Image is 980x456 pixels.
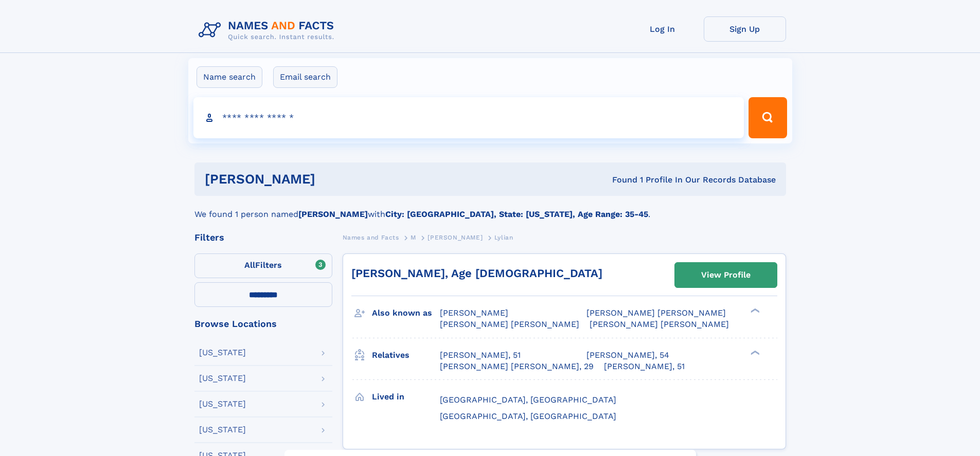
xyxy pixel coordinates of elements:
div: [US_STATE] [199,349,246,357]
a: View Profile [675,263,777,287]
span: All [244,260,255,270]
a: Names and Facts [343,231,399,244]
h3: Also known as [372,304,440,322]
div: ❯ [748,307,760,314]
span: Lylian [494,234,513,241]
label: Filters [194,253,332,278]
a: M [411,231,416,244]
a: [PERSON_NAME], 54 [586,350,669,361]
div: Browse Locations [194,319,332,329]
h3: Lived in [372,388,440,406]
span: [PERSON_NAME] [PERSON_NAME] [590,319,729,329]
a: [PERSON_NAME], 51 [440,350,521,361]
div: View Profile [701,263,751,287]
span: [PERSON_NAME] [PERSON_NAME] [440,319,579,329]
a: Log In [621,16,704,42]
span: [PERSON_NAME] [PERSON_NAME] [586,308,726,318]
input: search input [193,97,744,138]
b: City: [GEOGRAPHIC_DATA], State: [US_STATE], Age Range: 35-45 [385,209,648,219]
span: [PERSON_NAME] [427,234,483,241]
span: [GEOGRAPHIC_DATA], [GEOGRAPHIC_DATA] [440,411,616,421]
div: Found 1 Profile In Our Records Database [464,174,776,186]
span: [PERSON_NAME] [440,308,508,318]
a: [PERSON_NAME], Age [DEMOGRAPHIC_DATA] [351,267,602,280]
span: M [411,234,416,241]
span: [GEOGRAPHIC_DATA], [GEOGRAPHIC_DATA] [440,395,616,405]
img: Logo Names and Facts [194,16,343,44]
a: [PERSON_NAME] [427,231,483,244]
div: ❯ [748,349,760,356]
a: [PERSON_NAME], 51 [604,361,685,372]
div: We found 1 person named with . [194,196,786,221]
div: [US_STATE] [199,374,246,382]
h3: Relatives [372,346,440,364]
a: Sign Up [704,16,786,42]
div: [US_STATE] [199,426,246,434]
label: Name search [197,66,262,88]
label: Email search [273,66,337,88]
a: [PERSON_NAME] [PERSON_NAME], 29 [440,361,594,372]
button: Search Button [749,97,787,138]
div: [US_STATE] [199,400,246,408]
div: Filters [194,233,332,242]
b: [PERSON_NAME] [298,209,368,219]
h1: [PERSON_NAME] [205,173,464,186]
